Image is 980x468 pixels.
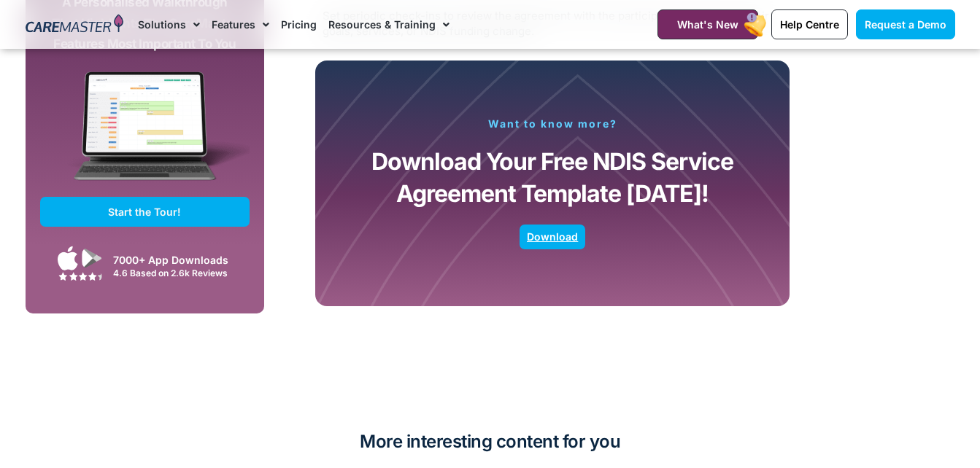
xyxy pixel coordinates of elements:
[357,117,748,130] p: Want to know more?
[58,272,102,281] img: Google Play Store App Review Stars
[108,206,181,218] span: Start the Tour!
[113,268,242,278] div: 4.6 Based on 2.6k Reviews
[40,197,250,227] a: Start the Tour!
[357,146,748,210] p: Download Your Free NDIS Service Agreement Template [DATE]!
[677,18,738,31] span: What's New
[40,71,250,197] img: CareMaster Software Mockup on Screen
[657,9,758,39] a: What's New
[865,18,946,31] span: Request a Demo
[58,246,78,270] img: Apple App Store Icon
[520,225,585,249] a: Download
[780,18,839,31] span: Help Centre
[113,252,242,268] div: 7000+ App Downloads
[26,430,955,453] h2: More interesting content for you
[771,9,848,39] a: Help Centre
[856,9,955,39] a: Request a Demo
[527,233,578,241] span: Download
[82,247,102,269] img: Google Play App Icon
[26,14,124,36] img: CareMaster Logo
